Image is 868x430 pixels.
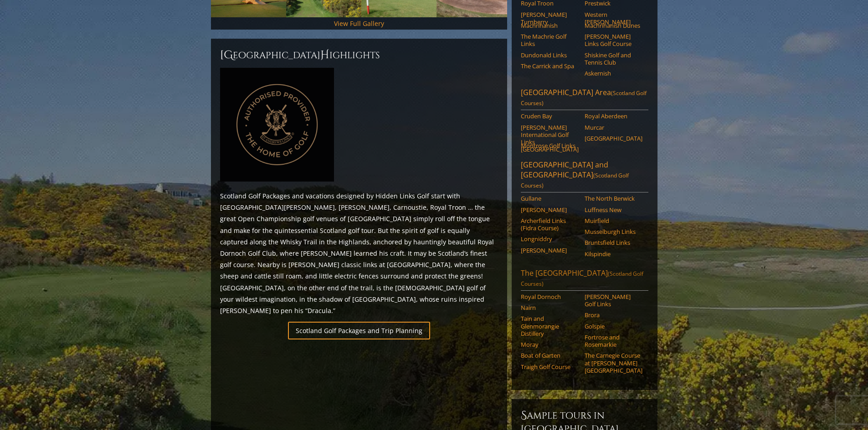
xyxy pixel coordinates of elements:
a: The Carrick and Spa [521,62,579,70]
span: (Scotland Golf Courses) [521,172,629,189]
a: [GEOGRAPHIC_DATA] [585,135,642,142]
a: [PERSON_NAME] [521,206,579,213]
a: The Carnegie Course at [PERSON_NAME][GEOGRAPHIC_DATA] [585,352,642,374]
p: Scotland Golf Packages and vacations designed by Hidden Links Golf start with [GEOGRAPHIC_DATA][P... [220,190,498,316]
a: Golspie [585,323,642,330]
a: Moray [521,341,579,348]
a: Royal Aberdeen [585,112,642,120]
a: The [GEOGRAPHIC_DATA](Scotland Golf Courses) [521,268,648,291]
a: Dundonald Links [521,51,579,59]
a: Western [PERSON_NAME] [585,11,642,26]
a: Musselburgh Links [585,228,642,235]
a: Askernish [585,70,642,77]
h2: [GEOGRAPHIC_DATA] ighlights [220,48,498,62]
a: Machrihanish [521,22,579,29]
a: Fortrose and Rosemarkie [585,334,642,349]
span: (Scotland Golf Courses) [521,89,647,107]
a: Cruden Bay [521,112,579,120]
a: Boat of Garten [521,352,579,359]
a: The Machrie Golf Links [521,33,579,48]
a: Longniddry [521,235,579,243]
a: [GEOGRAPHIC_DATA] Area(Scotland Golf Courses) [521,87,648,110]
a: Luffness New [585,206,642,213]
a: Muirfield [585,217,642,224]
a: The North Berwick [585,195,642,202]
a: Scotland Golf Packages and Trip Planning [288,322,430,339]
a: Montrose Golf Links [521,142,579,149]
a: [PERSON_NAME] Links Golf Course [585,33,642,48]
a: Nairn [521,304,579,311]
a: [PERSON_NAME] Golf Links [585,293,642,308]
span: H [320,48,329,62]
a: Bruntsfield Links [585,239,642,246]
a: [GEOGRAPHIC_DATA] and [GEOGRAPHIC_DATA](Scotland Golf Courses) [521,160,648,192]
a: Archerfield Links (Fidra Course) [521,217,579,232]
a: [PERSON_NAME] Turnberry [521,11,579,26]
a: Machrihanish Dunes [585,22,642,29]
a: [PERSON_NAME] International Golf Links [GEOGRAPHIC_DATA] [521,124,579,153]
span: (Scotland Golf Courses) [521,270,643,288]
a: Tain and Glenmorangie Distillery [521,315,579,337]
a: Traigh Golf Course [521,363,579,370]
a: Gullane [521,195,579,202]
a: [PERSON_NAME] [521,247,579,254]
a: View Full Gallery [334,19,384,28]
a: Murcar [585,124,642,131]
a: Kilspindie [585,250,642,258]
a: Shiskine Golf and Tennis Club [585,51,642,66]
a: Brora [585,311,642,319]
a: Royal Dornoch [521,293,579,300]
